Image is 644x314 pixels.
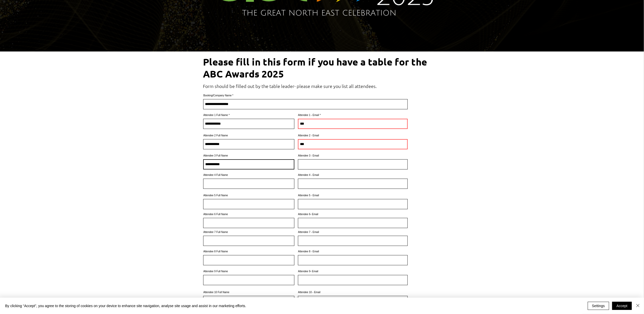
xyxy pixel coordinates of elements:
[203,56,427,80] span: Please fill in this form if you have a table for the ABC Awards 2025
[298,231,408,233] label: Attendee 7 - Email
[298,174,408,176] label: Attendee 4 - Email
[203,134,294,137] label: Attendee 2 Full Name
[203,213,294,216] label: Attendee 6 Full Name
[635,303,641,309] img: Close
[203,154,294,157] label: Attendee 3 Full Name
[588,302,609,310] button: Settings
[203,194,294,197] label: Attendee 5 Full Name
[203,231,294,233] label: Attendee 7 Full Name
[612,302,632,310] button: Accept
[203,83,377,89] span: Form should be filled out by the table leader- please make sure you list all attendees.
[298,194,408,197] label: Attendee 5 - Email
[635,302,641,310] button: Close
[5,304,246,308] span: By clicking “Accept”, you agree to the storing of cookies on your device to enhance site navigati...
[298,154,408,157] label: Attendee 3 - Email
[203,270,294,273] label: Attendee 9 Full Name
[203,174,294,176] label: Attendee 4 Full Name
[298,114,408,116] label: Attendee 1 - Email
[298,250,408,253] label: Attendee 8 - Email
[203,114,294,116] label: Attendee 1 Full Name
[298,270,408,273] label: Attendee 9- Email
[298,213,408,216] label: Attendee 6- Email
[203,250,294,253] label: Attendee 8 Full Name
[298,134,408,137] label: Attendee 2 - Email
[298,291,408,294] label: Attendee 10 - Email
[203,291,294,294] label: Attendee 10 Full Name
[203,94,408,97] label: Booking/Company Name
